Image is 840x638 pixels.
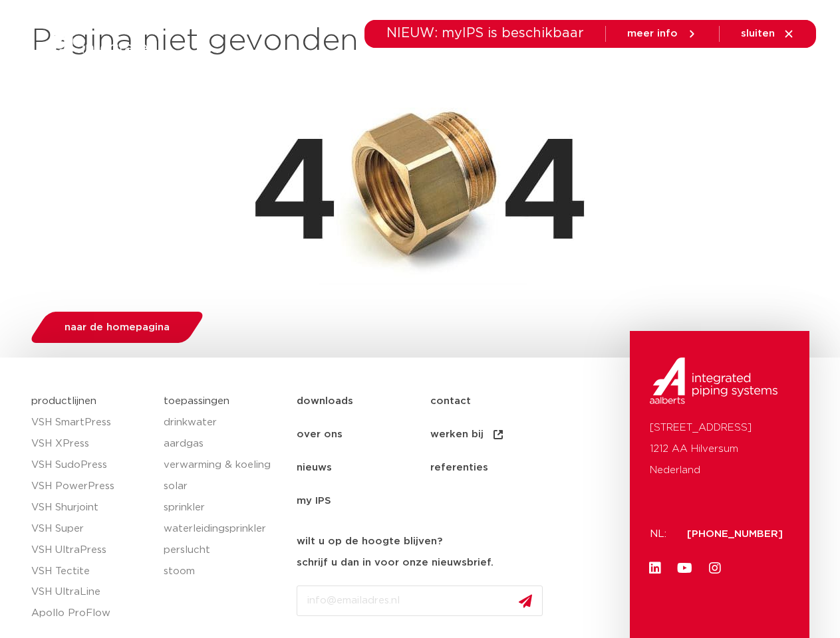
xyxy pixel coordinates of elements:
[751,60,764,89] div: my IPS
[297,484,430,518] a: my IPS
[297,558,493,568] strong: schrijf u dan in voor onze nieuwsbrief.
[65,322,170,332] span: naar de homepagina
[519,594,532,608] img: send.svg
[297,385,623,518] nav: Menu
[386,27,584,40] span: NIEUW: myIPS is beschikbaar
[31,476,151,497] a: VSH PowerPress
[164,476,283,497] a: solar
[31,540,151,561] a: VSH UltraPress
[430,385,564,418] a: contact
[741,28,795,40] a: sluiten
[31,433,151,455] a: VSH XPress
[27,312,206,343] a: naar de homepagina
[164,561,283,582] a: stoom
[297,451,430,484] a: nieuws
[240,49,684,100] nav: Menu
[390,49,460,100] a: toepassingen
[164,455,283,476] a: verwarming & koeling
[164,518,283,540] a: waterleidingsprinkler
[240,49,294,100] a: producten
[164,540,283,561] a: perslucht
[31,561,151,582] a: VSH Tectite
[687,529,783,539] a: [PHONE_NUMBER]
[569,49,612,100] a: services
[31,603,151,624] a: Apollo ProFlow
[297,418,430,451] a: over ons
[164,497,283,518] a: sprinkler
[164,412,283,433] a: drinkwater
[297,385,430,418] a: downloads
[164,433,283,455] a: aardgas
[297,585,543,616] input: info@emailadres.nl
[430,451,564,484] a: referenties
[627,28,698,40] a: meer info
[297,536,442,546] strong: wilt u op de hoogte blijven?
[430,418,564,451] a: werken bij
[627,29,678,39] span: meer info
[321,49,363,100] a: markten
[31,582,151,603] a: VSH UltraLine
[638,49,684,100] a: over ons
[164,396,229,406] a: toepassingen
[31,412,151,433] a: VSH SmartPress
[650,524,671,545] p: NL:
[650,417,789,481] p: [STREET_ADDRESS] 1212 AA Hilversum Nederland
[486,49,543,100] a: downloads
[31,497,151,518] a: VSH Shurjoint
[741,29,775,39] span: sluiten
[31,518,151,540] a: VSH Super
[31,396,96,406] a: productlijnen
[31,455,151,476] a: VSH SudoPress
